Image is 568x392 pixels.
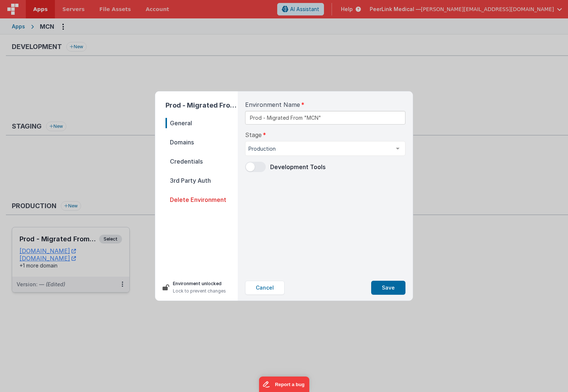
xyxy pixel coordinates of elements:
[245,281,285,295] button: Cancel
[245,130,262,139] span: Stage
[248,145,390,153] span: Production
[165,137,238,147] span: Domains
[245,100,300,109] span: Environment Name
[371,281,405,295] button: Save
[259,377,309,392] iframe: Marker.io feedback button
[173,280,226,287] p: Environment unlocked
[165,100,238,111] h2: Prod - Migrated From "MCN"
[173,287,226,295] p: Lock to prevent changes
[165,195,238,205] span: Delete Environment
[165,156,238,167] span: Credentials
[165,118,238,128] span: General
[165,175,238,186] span: 3rd Party Auth
[270,163,325,171] span: Development Tools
